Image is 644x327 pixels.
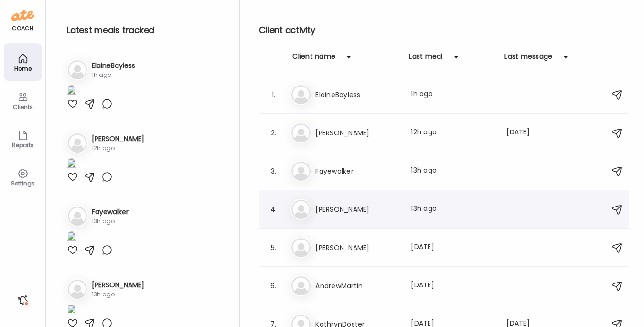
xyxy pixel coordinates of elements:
h3: [PERSON_NAME] [92,134,144,144]
div: Home [6,65,40,72]
h3: [PERSON_NAME] [315,127,399,139]
div: Settings [6,180,40,186]
h3: [PERSON_NAME] [315,242,399,253]
h3: ElaineBayless [92,61,135,71]
img: bg-avatar-default.svg [291,85,311,104]
h3: [PERSON_NAME] [92,280,144,290]
div: Last meal [409,52,442,67]
div: 4. [268,204,279,215]
div: 13h ago [411,165,495,177]
h3: Fayewalker [92,207,129,217]
h2: Latest meals tracked [67,23,224,37]
div: 1h ago [92,71,135,79]
img: bg-avatar-default.svg [291,200,311,219]
div: 13h ago [92,217,129,226]
img: bg-avatar-default.svg [68,60,87,79]
img: bg-avatar-default.svg [68,280,87,299]
img: images%2FI6Lo6adfXgOueE2UfiFa5zG6lqv2%2FbBlf8LFre3xTXiFXRUc0%2F1kgmX4QTJn8l8fhHUTZA_1080 [67,231,76,244]
div: 5. [268,242,279,253]
div: [DATE] [506,127,544,139]
div: 1. [268,89,279,100]
img: images%2FKNJYPDuayFSh6Hb2RZNohCSqPQ12%2FlqNvsVrkBvjURqdFyN8f%2FPeUI1Ebd4avZdHZGfpMo_1080 [67,85,76,98]
div: 13h ago [411,204,495,215]
img: bg-avatar-default.svg [291,123,311,142]
img: bg-avatar-default.svg [291,276,311,295]
div: 12h ago [92,144,144,153]
div: 13h ago [92,290,144,299]
h3: [PERSON_NAME] [315,204,399,215]
img: images%2FiJcS2PJ72dXXN6k1eBWbfosyvLZ2%2F4frcmYixbFfdL2iaoIqp%2FbFSZdEWGaezIxiIdhUkk_1080 [67,158,76,171]
div: 6. [268,280,279,292]
div: 3. [268,165,279,177]
div: 12h ago [411,127,495,139]
img: bg-avatar-default.svg [291,162,311,181]
h3: ElaineBayless [315,89,399,100]
div: [DATE] [411,280,495,292]
h3: AndrewMartin [315,280,399,292]
h3: Fayewalker [315,165,399,177]
div: Client name [292,52,335,67]
img: images%2FAHrjlSxX0mMeTZfCWi6NQMMt7wp1%2FJCv8WRtyLQgALicHXHIq%2FrALLxIVRNcshhXw7VYpz_1080 [67,305,76,317]
img: bg-avatar-default.svg [68,133,87,153]
div: [DATE] [411,242,495,253]
div: Last message [504,52,552,67]
div: coach [12,24,33,33]
div: Clients [6,104,40,110]
img: bg-avatar-default.svg [68,207,87,226]
img: bg-avatar-default.svg [291,238,311,257]
div: 1h ago [411,89,495,100]
img: ate [11,8,34,23]
div: Reports [6,142,40,148]
div: 2. [268,127,279,139]
h2: Client activity [259,23,629,37]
